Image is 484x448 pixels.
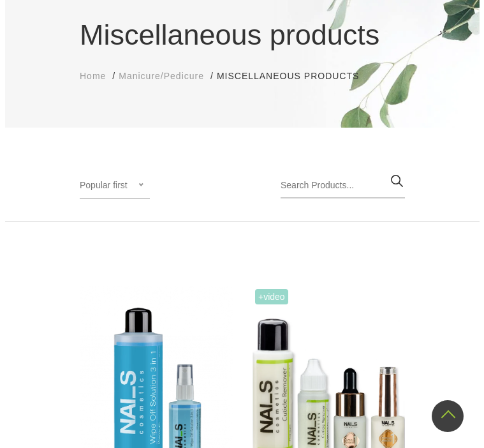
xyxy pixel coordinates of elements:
li: Miscellaneous products [212,70,367,83]
span: Popular first [75,180,122,190]
input: Search Products... [275,173,400,198]
span: Home [75,71,101,81]
h1: Miscellaneous products [75,13,400,57]
span: +Video [250,289,283,304]
span: Manicure/Pedicure [114,71,199,81]
a: Manicure/Pedicure [114,70,199,83]
a: Home [75,70,101,83]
